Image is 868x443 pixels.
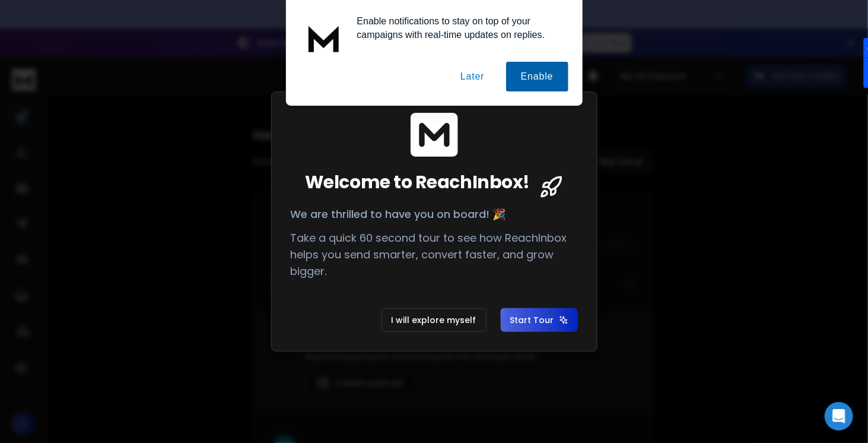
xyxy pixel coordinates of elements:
button: Later [446,62,499,91]
button: I will explore myself [381,308,487,332]
img: notification icon [300,14,348,62]
span: Start Tour [510,314,568,326]
button: Enable [506,62,568,91]
p: We are thrilled to have you on board! 🎉 [291,206,578,223]
p: Take a quick 60 second tour to see how ReachInbox helps you send smarter, convert faster, and gro... [291,230,578,280]
span: Welcome to ReachInbox! [305,172,530,193]
div: Enable notifications to stay on top of your campaigns with real-time updates on replies. [348,14,568,42]
div: Open Intercom Messenger [825,402,853,431]
button: Start Tour [501,308,578,332]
